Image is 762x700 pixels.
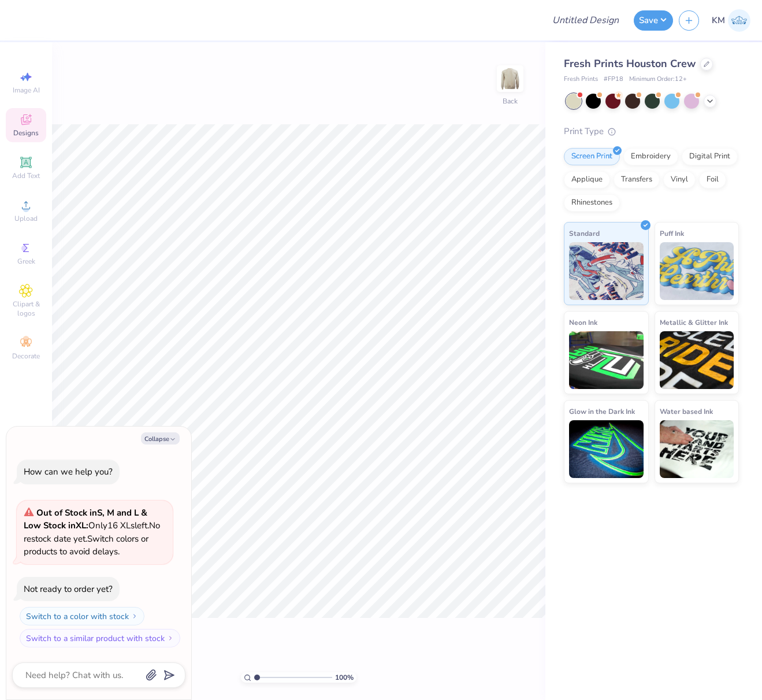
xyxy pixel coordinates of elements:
[660,227,684,239] span: Puff Ink
[682,148,738,165] div: Digital Print
[24,520,160,545] span: No restock date yet.
[604,75,623,84] span: # FP18
[17,257,35,266] span: Greek
[167,635,174,642] img: Switch to a similar product with stock
[24,466,113,477] div: How can we help you?
[569,316,597,328] span: Neon Ink
[569,331,644,389] img: Neon Ink
[564,194,620,212] div: Rhinestones
[614,171,660,188] div: Transfers
[14,214,38,223] span: Upload
[660,331,734,389] img: Metallic & Glitter Ink
[663,171,696,188] div: Vinyl
[141,432,180,445] button: Collapse
[564,125,739,138] div: Print Type
[24,583,113,595] div: Not ready to order yet?
[660,316,728,328] span: Metallic & Glitter Ink
[569,420,644,478] img: Glow in the Dark Ink
[569,405,635,417] span: Glow in the Dark Ink
[6,299,46,318] span: Clipart & logos
[564,75,598,84] span: Fresh Prints
[564,171,610,188] div: Applique
[12,171,40,180] span: Add Text
[13,128,39,138] span: Designs
[623,148,678,165] div: Embroidery
[728,9,750,32] img: Katrina Mae Mijares
[543,9,628,32] input: Untitled Design
[564,148,620,165] div: Screen Print
[660,405,713,417] span: Water based Ink
[699,171,726,188] div: Foil
[499,67,522,90] img: Back
[660,242,734,300] img: Puff Ink
[712,14,725,27] span: KM
[13,86,40,95] span: Image AI
[712,9,750,32] a: KM
[503,96,518,106] div: Back
[131,613,138,620] img: Switch to a color with stock
[36,507,141,518] strong: Out of Stock in S, M and L
[660,420,734,478] img: Water based Ink
[12,351,40,361] span: Decorate
[564,57,696,71] span: Fresh Prints Houston Crew
[629,75,687,84] span: Minimum Order: 12 +
[634,10,673,31] button: Save
[20,629,180,647] button: Switch to a similar product with stock
[20,607,144,625] button: Switch to a color with stock
[24,507,160,558] span: Only 16 XLs left. Switch colors or products to avoid delays.
[569,227,600,239] span: Standard
[569,242,644,300] img: Standard
[335,672,354,683] span: 100 %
